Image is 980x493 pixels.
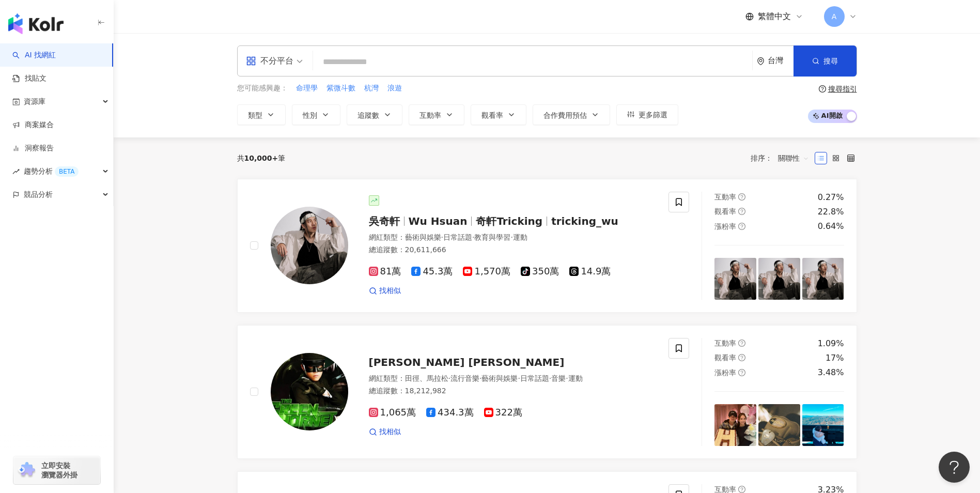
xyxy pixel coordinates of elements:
span: rise [12,168,20,175]
span: · [566,374,568,382]
div: 搜尋指引 [828,85,857,93]
span: [PERSON_NAME] [PERSON_NAME] [369,356,565,368]
span: 藝術與娛樂 [405,233,441,241]
span: 吳奇軒 [369,215,400,227]
img: logo [8,13,64,34]
span: 繁體中文 [758,11,791,22]
span: question-circle [738,369,745,376]
span: 命理學 [296,83,318,94]
span: question-circle [738,208,745,215]
span: 趨勢分析 [24,160,79,183]
span: 關聯性 [778,150,809,166]
img: post-image [714,404,756,446]
span: Wu Hsuan [409,215,468,227]
img: post-image [758,404,800,446]
span: 流行音樂 [450,374,479,382]
span: question-circle [738,193,745,201]
span: 觀看率 [714,353,736,362]
div: 台灣 [768,56,794,65]
button: 合作費用預估 [533,104,610,125]
span: 音樂 [551,374,566,382]
span: 教育與學習 [474,233,510,241]
a: 找相似 [369,427,401,437]
span: 田徑、馬拉松 [405,374,448,382]
span: appstore [246,56,256,66]
span: 運動 [568,374,583,382]
div: 總追蹤數 ： 20,611,666 [369,245,657,255]
img: post-image [714,258,756,300]
span: 互動率 [419,111,441,119]
div: 排序： [751,150,815,166]
span: 日常話題 [443,233,472,241]
span: · [441,233,443,241]
button: 更多篩選 [616,104,678,125]
div: 共 筆 [237,154,286,162]
span: · [549,374,551,382]
span: 14.9萬 [569,266,611,277]
span: 434.3萬 [426,407,474,418]
span: 藝術與娛樂 [481,374,518,382]
button: 紫微斗數 [326,83,356,94]
span: 奇軒Tricking [476,215,542,227]
span: 更多篩選 [639,111,667,119]
button: 觀看率 [471,104,526,125]
span: 您可能感興趣： [237,83,288,94]
button: 浪遊 [387,83,402,94]
span: 類型 [248,111,262,119]
a: 商案媒合 [12,120,54,130]
span: 1,065萬 [369,407,416,418]
span: · [472,233,474,241]
span: 81萬 [369,266,401,277]
a: 洞察報告 [12,143,54,153]
div: 22.8% [818,206,844,218]
span: environment [757,57,765,65]
div: 網紅類型 ： [369,233,657,243]
span: · [448,374,450,382]
span: 合作費用預估 [543,111,587,119]
span: 立即安裝 瀏覽器外掛 [41,461,77,480]
a: 找相似 [369,286,401,296]
span: 漲粉率 [714,222,736,230]
a: searchAI 找網紅 [12,50,56,60]
span: question-circle [819,85,826,93]
span: 互動率 [714,193,736,201]
span: 1,570萬 [463,266,510,277]
div: 總追蹤數 ： 18,212,982 [369,386,657,396]
span: · [479,374,481,382]
button: 追蹤數 [347,104,402,125]
span: question-circle [738,223,745,230]
span: 運動 [513,233,527,241]
a: KOL Avatar[PERSON_NAME] [PERSON_NAME]網紅類型：田徑、馬拉松·流行音樂·藝術與娛樂·日常話題·音樂·運動總追蹤數：18,212,9821,065萬434.3萬... [237,325,857,459]
div: 1.09% [818,338,844,349]
span: 350萬 [521,266,559,277]
span: 杭灣 [364,83,379,94]
div: BETA [55,166,79,177]
img: KOL Avatar [271,353,348,430]
button: 命理學 [295,83,318,94]
span: 觀看率 [714,207,736,215]
button: 搜尋 [794,45,857,76]
button: 杭灣 [364,83,379,94]
div: 0.64% [818,221,844,232]
button: 性別 [292,104,340,125]
div: 0.27% [818,192,844,203]
div: 3.48% [818,367,844,378]
img: post-image [802,258,844,300]
span: 搜尋 [823,57,838,65]
span: question-circle [738,354,745,361]
span: 觀看率 [481,111,503,119]
span: 互動率 [714,339,736,347]
span: 322萬 [484,407,522,418]
span: question-circle [738,340,745,347]
button: 互動率 [409,104,464,125]
span: tricking_wu [551,215,618,227]
img: KOL Avatar [271,207,348,284]
iframe: Help Scout Beacon - Open [939,452,970,483]
span: 找相似 [379,286,401,296]
span: 紫微斗數 [326,83,355,94]
img: post-image [758,258,800,300]
span: 漲粉率 [714,368,736,377]
span: 競品分析 [24,183,53,206]
span: 找相似 [379,427,401,437]
span: A [832,11,837,22]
